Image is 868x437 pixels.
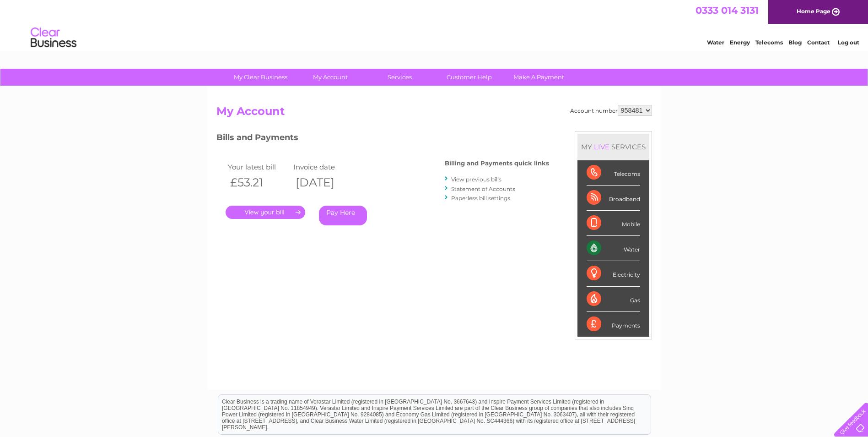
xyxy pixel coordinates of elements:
[30,24,77,52] img: logo.png
[319,206,367,225] a: Pay Here
[451,176,501,183] a: View previous bills
[755,39,783,46] a: Telecoms
[838,39,859,46] a: Log out
[226,206,305,219] a: .
[451,186,515,192] a: Statement of Accounts
[587,261,640,286] div: Electricity
[216,105,652,122] h2: My Account
[218,5,651,44] div: Clear Business is a trading name of Verastar Limited (registered in [GEOGRAPHIC_DATA] No. 3667643...
[445,160,549,167] h4: Billing and Payments quick links
[707,39,724,46] a: Water
[291,161,357,173] td: Invoice date
[695,5,759,16] a: 0333 014 3131
[587,236,640,261] div: Water
[570,105,652,116] div: Account number
[788,39,802,46] a: Blog
[223,69,298,86] a: My Clear Business
[226,173,291,192] th: £53.21
[362,69,437,86] a: Services
[216,131,549,147] h3: Bills and Payments
[291,173,357,192] th: [DATE]
[577,134,649,160] div: MY SERVICES
[807,39,830,46] a: Contact
[730,39,750,46] a: Energy
[592,142,611,151] div: LIVE
[226,161,291,173] td: Your latest bill
[431,69,507,86] a: Customer Help
[587,287,640,312] div: Gas
[587,312,640,337] div: Payments
[587,186,640,211] div: Broadband
[587,211,640,236] div: Mobile
[501,69,577,86] a: Make A Payment
[292,69,368,86] a: My Account
[451,195,510,202] a: Paperless bill settings
[587,160,640,186] div: Telecoms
